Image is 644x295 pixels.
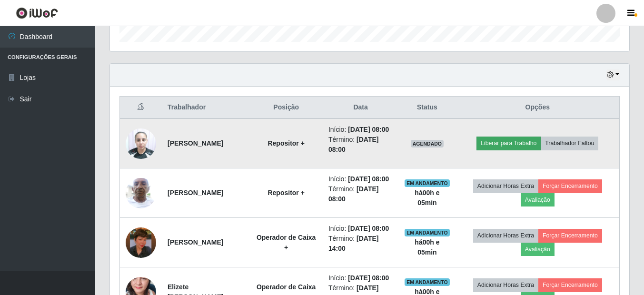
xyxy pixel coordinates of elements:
time: [DATE] 08:00 [348,225,389,232]
li: Término: [328,135,393,155]
li: Início: [328,125,393,135]
img: 1739994247557.jpeg [126,123,156,164]
th: Data [323,97,398,119]
th: Trabalhador [162,97,249,119]
button: Trabalhador Faltou [541,137,598,150]
th: Status [398,97,456,119]
button: Avaliação [521,193,555,206]
button: Adicionar Horas Extra [473,179,538,193]
strong: Repositor + [268,139,304,147]
li: Início: [328,273,393,283]
time: [DATE] 08:00 [348,175,389,183]
img: 1757960010671.jpeg [126,216,156,270]
th: Posição [249,97,323,119]
strong: Operador de Caixa + [257,234,316,251]
span: EM ANDAMENTO [405,179,450,187]
strong: [PERSON_NAME] [168,238,223,246]
li: Término: [328,234,393,254]
strong: [PERSON_NAME] [168,189,223,197]
button: Forçar Encerramento [538,179,602,193]
button: Adicionar Horas Extra [473,229,538,242]
button: Liberar para Trabalho [476,137,541,150]
time: [DATE] 08:00 [348,274,389,282]
span: AGENDADO [411,140,444,147]
button: Forçar Encerramento [538,229,602,242]
span: EM ANDAMENTO [405,278,450,286]
span: EM ANDAMENTO [405,229,450,236]
li: Início: [328,224,393,234]
strong: há 00 h e 05 min [415,189,439,206]
li: Término: [328,184,393,204]
button: Forçar Encerramento [538,278,602,292]
img: 1743965211684.jpeg [126,173,156,213]
li: Início: [328,174,393,184]
img: CoreUI Logo [16,7,58,19]
button: Adicionar Horas Extra [473,278,538,292]
th: Opções [456,97,620,119]
strong: há 00 h e 05 min [415,238,439,256]
time: [DATE] 08:00 [348,126,389,133]
strong: [PERSON_NAME] [168,139,223,147]
button: Avaliação [521,243,555,256]
strong: Repositor + [268,189,304,197]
